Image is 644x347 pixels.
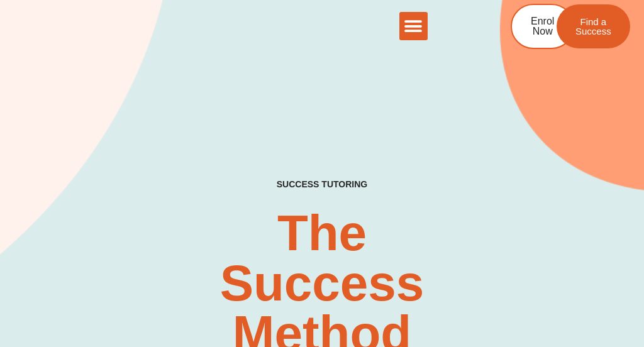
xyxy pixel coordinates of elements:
a: Find a Success [557,4,630,48]
a: Enrol Now [511,4,574,49]
h4: SUCCESS TUTORING​ [236,179,408,190]
span: Enrol Now [531,16,554,36]
span: Find a Success [575,17,611,36]
div: Menu Toggle [399,12,428,40]
iframe: Chat Widget [581,287,644,347]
